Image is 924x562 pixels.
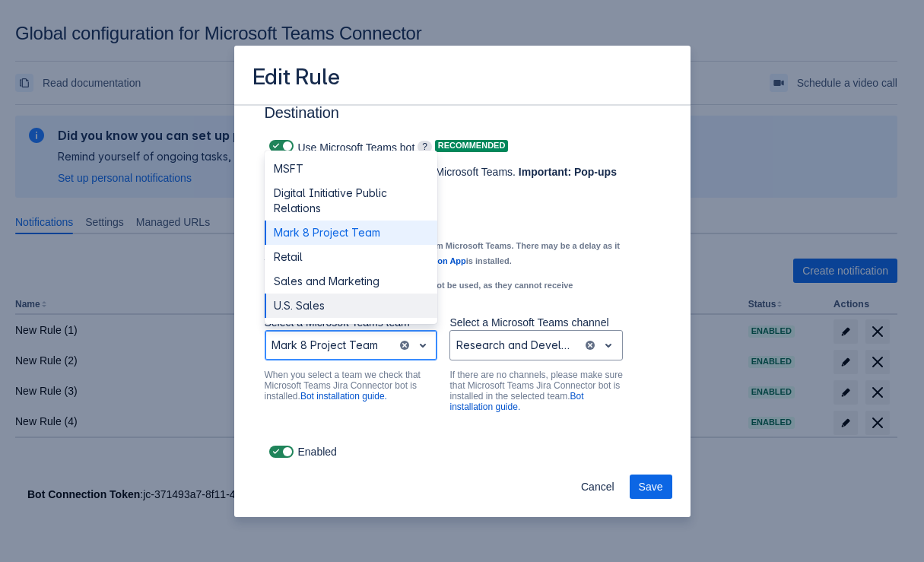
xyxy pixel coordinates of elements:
a: Bot installation guide. [300,391,387,402]
div: Enabled [265,441,660,462]
span: Save [639,475,663,499]
div: Retail [265,245,438,269]
button: Cancel [572,475,624,499]
button: clear [398,339,411,351]
p: When you select a team we check that Microsoft Teams Jira Connector bot is installed. [265,370,438,402]
span: Recommended [435,141,509,150]
span: open [414,336,432,354]
p: Use below button to get teams from Microsoft Teams. [265,164,624,195]
span: open [599,336,618,354]
span: Cancel [581,475,614,499]
span: ? [418,141,432,153]
h3: Edit Rule [252,64,340,94]
strong: Important: Pop-ups should be allowed on this page. [265,166,617,193]
div: MSFT [265,157,438,181]
p: If there are no channels, please make sure that Microsoft Teams Jira Connector bot is installed i... [449,370,623,412]
a: Bot installation guide. [449,391,583,412]
small: Authenticate to get teams and channels from Microsoft Teams. There may be a delay as it verifies ... [265,241,620,265]
button: Save [630,475,672,499]
div: U.S. Sales [265,294,438,318]
h3: Destination [265,103,648,128]
div: Sales and Marketing [265,269,438,294]
div: Digital Initiative Public Relations [265,181,438,221]
div: Mark 8 Project Team [265,221,438,245]
p: Select a Microsoft Teams channel [449,315,623,330]
button: clear [584,339,596,351]
div: Use Microsoft Teams bot [265,135,415,157]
